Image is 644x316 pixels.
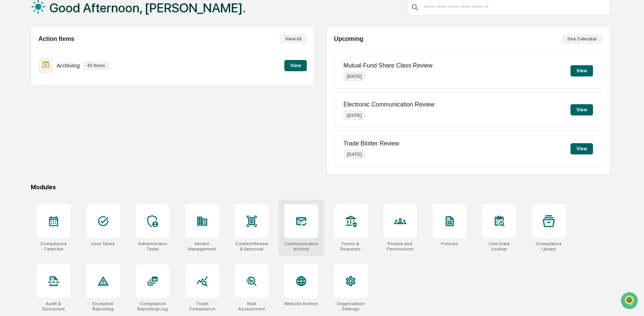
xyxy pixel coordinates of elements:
[334,36,363,42] h2: Upcoming
[532,241,566,252] div: Compliance Library
[235,301,269,312] div: Risk Assessment
[620,291,640,312] iframe: Open customer support
[39,36,75,42] h2: Action Items
[441,241,458,246] div: Policies
[8,57,21,71] img: 1746055101610-c473b297-6a78-478c-a979-82029cc54cd1
[26,65,95,71] div: We're available if you need us!
[53,127,91,133] a: Powered byPylon
[284,241,318,252] div: Communications Archive
[344,101,435,108] p: Electronic Communication Review
[482,241,516,252] div: User Data Lookup
[136,301,170,312] div: Compliance Reporting Log
[185,241,219,252] div: Vendor Management
[235,241,269,252] div: Content Review & Approval
[344,62,432,69] p: Mutual Fund Share Class Review
[8,109,14,115] div: 🔎
[62,94,93,102] span: Attestations
[344,150,365,159] p: [DATE]
[570,65,593,76] button: View
[383,241,417,252] div: People and Permissions
[54,95,60,101] div: 🗄️
[570,143,593,154] button: View
[5,91,51,105] a: 🖐️Preclearance
[344,140,399,147] p: Trade Blotter Review
[50,0,246,15] h1: Good Afternoon, [PERSON_NAME].
[562,34,602,44] button: See Calendar
[83,61,109,70] p: 43 items
[570,104,593,115] button: View
[334,241,368,252] div: Forms & Requests
[26,57,123,65] div: Start new chat
[284,60,307,71] button: View
[185,301,219,312] div: Trade Compliance
[86,301,120,312] div: Exception Reporting
[51,91,96,105] a: 🗄️Attestations
[75,127,91,133] span: Pylon
[8,95,14,101] div: 🖐️
[344,111,365,120] p: [DATE]
[280,34,307,44] button: View All
[31,184,610,191] div: Modules
[334,301,368,312] div: Organization Settings
[37,241,71,252] div: Compliance Calendar
[128,60,137,69] button: Start new chat
[136,241,170,252] div: Administrator Tasks
[37,301,71,312] div: Audit & Document Logs
[284,301,318,306] div: Website Archive
[15,109,47,116] span: Data Lookup
[57,62,80,69] p: Archiving
[8,16,137,28] p: How can we help?
[91,241,115,246] div: User Tasks
[15,94,48,102] span: Preclearance
[284,61,307,69] a: View
[344,72,365,81] p: [DATE]
[5,106,50,119] a: 🔎Data Lookup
